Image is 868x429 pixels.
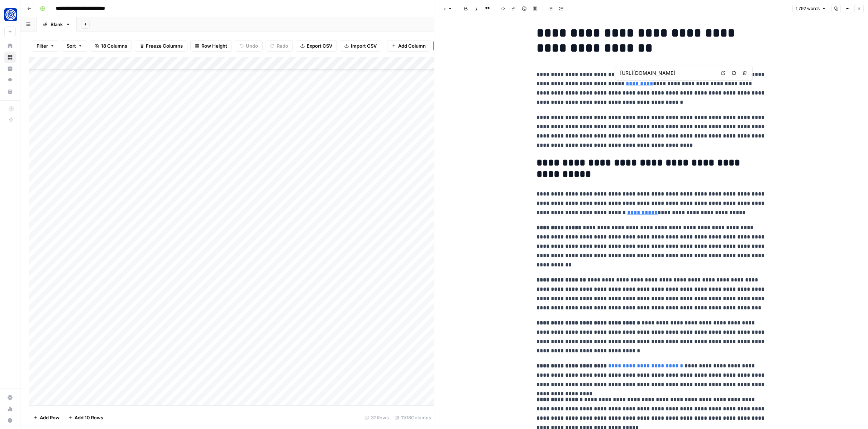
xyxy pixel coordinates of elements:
[101,42,127,49] span: 18 Columns
[29,412,64,423] button: Add Row
[40,414,59,421] span: Add Row
[4,86,16,97] a: Your Data
[62,40,87,52] button: Sort
[387,40,430,52] button: Add Column
[4,63,16,74] a: Insights
[135,40,187,52] button: Freeze Columns
[398,42,426,49] span: Add Column
[67,42,76,49] span: Sort
[266,40,293,52] button: Redo
[296,40,337,52] button: Export CSV
[792,4,829,13] button: 1,792 words
[190,40,232,52] button: Row Height
[201,42,227,49] span: Row Height
[4,415,16,426] button: Help + Support
[32,40,59,52] button: Filter
[277,42,288,49] span: Redo
[4,40,16,52] a: Home
[351,42,377,49] span: Import CSV
[4,392,16,403] a: Settings
[4,403,16,415] a: Usage
[4,52,16,63] a: Browse
[146,42,183,49] span: Freeze Columns
[307,42,332,49] span: Export CSV
[90,40,132,52] button: 18 Columns
[362,412,392,423] div: 32 Rows
[64,412,108,423] button: Add 10 Rows
[37,17,77,32] a: Blank
[37,42,48,49] span: Filter
[4,74,16,86] a: Opportunities
[235,40,263,52] button: Undo
[392,412,434,423] div: 11/18 Columns
[796,5,820,12] span: 1,792 words
[246,42,258,49] span: Undo
[51,21,63,28] div: Blank
[75,414,103,421] span: Add 10 Rows
[4,8,17,21] img: Fundwell Logo
[4,6,16,24] button: Workspace: Fundwell
[340,40,381,52] button: Import CSV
